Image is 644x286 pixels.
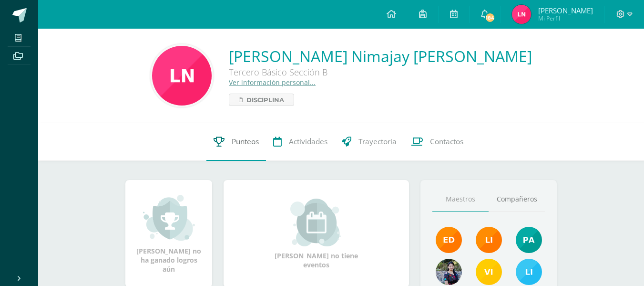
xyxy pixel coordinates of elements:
img: achievement_small.png [143,194,195,242]
img: event_small.png [290,199,342,246]
a: Contactos [404,123,470,161]
img: 40c28ce654064086a0d3fb3093eec86e.png [516,227,542,253]
img: cefb4344c5418beef7f7b4a6cc3e812c.png [476,227,502,253]
img: 93ccdf12d55837f49f350ac5ca2a40a5.png [516,259,542,285]
div: [PERSON_NAME] no ha ganado logros aún [135,194,203,274]
span: Disciplina [246,94,284,106]
div: [PERSON_NAME] no tiene eventos [269,199,364,269]
span: 184 [485,12,495,23]
span: Mi Perfil [538,14,593,22]
img: e2445fc6bcc5b3317306817fa894d193.png [152,46,212,106]
a: Compañeros [489,187,545,212]
a: [PERSON_NAME] Nimajay [PERSON_NAME] [229,46,532,66]
img: 0ee4c74e6f621185b04bb9cfb72a2a5b.png [476,259,502,285]
span: [PERSON_NAME] [538,6,593,15]
a: Trayectoria [335,123,404,161]
div: Tercero Básico Sección B [229,66,515,78]
a: Punteos [206,123,266,161]
img: 9b17679b4520195df407efdfd7b84603.png [436,259,462,285]
span: Contactos [430,137,463,147]
img: 7d44da2ed59e2e07a3a77ce03da3f5e2.png [512,5,531,24]
span: Punteos [232,137,259,147]
a: Ver información personal... [229,78,316,87]
a: Actividades [266,123,335,161]
img: f40e456500941b1b33f0807dd74ea5cf.png [436,227,462,253]
span: Actividades [289,137,327,147]
a: Maestros [432,187,489,212]
span: Trayectoria [358,137,397,147]
a: Disciplina [229,94,294,106]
